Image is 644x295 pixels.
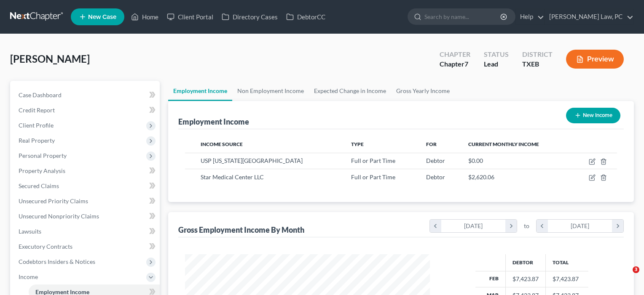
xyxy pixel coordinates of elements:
div: Chapter [440,50,470,59]
div: [DATE] [548,220,612,232]
span: $2,620.06 [468,173,494,181]
div: District [522,50,553,59]
span: Case Dashboard [19,91,62,98]
a: Client Portal [163,9,217,24]
i: chevron_left [537,220,548,232]
span: 7 [464,60,468,68]
a: DebtorCC [282,9,330,24]
span: For [426,141,437,147]
a: Property Analysis [12,163,160,178]
input: Search by name... [424,9,502,24]
div: TXEB [522,59,553,69]
iframe: Intercom live chat [615,266,636,287]
td: $7,423.87 [545,271,588,287]
span: Codebtors Insiders & Notices [19,258,95,265]
span: [PERSON_NAME] [10,53,90,65]
a: Unsecured Priority Claims [12,194,160,209]
span: Debtor [426,157,445,164]
a: Help [516,9,544,24]
a: Employment Income [168,81,232,101]
th: Total [545,254,588,271]
span: USP [US_STATE][GEOGRAPHIC_DATA] [201,157,303,164]
span: to [524,222,529,230]
button: New Income [566,108,620,123]
div: Status [484,50,509,59]
i: chevron_right [505,220,517,232]
span: Full or Part Time [351,157,395,164]
div: $7,423.87 [513,275,539,283]
div: [DATE] [441,220,506,232]
button: Preview [566,50,624,69]
span: Unsecured Nonpriority Claims [19,213,99,220]
span: Credit Report [19,106,55,114]
span: Current Monthly Income [468,141,539,147]
a: Expected Change in Income [309,81,391,101]
span: Property Analysis [19,167,65,174]
span: Unsecured Priority Claims [19,197,88,205]
a: Non Employment Income [232,81,309,101]
span: Debtor [426,173,445,181]
th: Debtor [505,254,545,271]
a: Case Dashboard [12,88,160,103]
a: Unsecured Nonpriority Claims [12,209,160,224]
a: Secured Claims [12,178,160,194]
span: Executory Contracts [19,243,72,250]
i: chevron_left [430,220,441,232]
a: [PERSON_NAME] Law, PC [545,9,633,24]
span: Personal Property [19,152,67,159]
i: chevron_right [612,220,623,232]
span: Type [351,141,364,147]
div: Gross Employment Income By Month [178,225,304,235]
a: Gross Yearly Income [391,81,455,101]
span: $0.00 [468,157,483,164]
a: Home [127,9,163,24]
th: Feb [475,271,506,287]
span: Real Property [19,137,55,144]
span: New Case [88,14,116,20]
div: Lead [484,59,509,69]
span: Income [19,273,38,280]
div: Chapter [440,59,470,69]
a: Executory Contracts [12,239,160,254]
a: Lawsuits [12,224,160,239]
span: Secured Claims [19,182,59,189]
span: Client Profile [19,122,54,129]
span: Star Medical Center LLC [201,173,264,181]
a: Credit Report [12,103,160,118]
span: Full or Part Time [351,173,395,181]
a: Directory Cases [217,9,282,24]
span: Lawsuits [19,228,41,235]
span: 3 [633,266,639,273]
div: Employment Income [178,117,249,127]
span: Income Source [201,141,243,147]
